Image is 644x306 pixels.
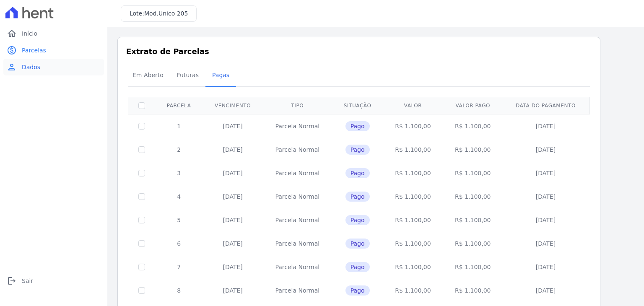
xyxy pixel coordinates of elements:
[503,255,589,279] td: [DATE]
[383,114,443,138] td: R$ 1.100,00
[144,10,188,17] span: Mod.Unico 205
[443,161,503,185] td: R$ 1.100,00
[332,97,383,114] th: Situação
[383,185,443,208] td: R$ 1.100,00
[383,279,443,302] td: R$ 1.100,00
[263,161,332,185] td: Parcela Normal
[127,67,169,83] span: Em Aberto
[155,185,203,208] td: 4
[7,45,17,55] i: paid
[138,193,145,200] input: Só é possível selecionar pagamentos em aberto
[503,185,589,208] td: [DATE]
[203,185,263,208] td: [DATE]
[443,185,503,208] td: R$ 1.100,00
[155,161,203,185] td: 3
[383,232,443,255] td: R$ 1.100,00
[205,65,236,87] a: Pagas
[503,279,589,302] td: [DATE]
[345,168,370,178] span: Pago
[7,29,17,39] i: home
[263,97,332,114] th: Tipo
[203,255,263,279] td: [DATE]
[443,208,503,232] td: R$ 1.100,00
[138,170,145,176] input: Só é possível selecionar pagamentos em aberto
[503,232,589,255] td: [DATE]
[443,114,503,138] td: R$ 1.100,00
[443,138,503,161] td: R$ 1.100,00
[203,232,263,255] td: [DATE]
[383,138,443,161] td: R$ 1.100,00
[503,208,589,232] td: [DATE]
[138,217,145,223] input: Só é possível selecionar pagamentos em aberto
[503,138,589,161] td: [DATE]
[263,114,332,138] td: Parcela Normal
[126,65,170,87] a: Em Aberto
[138,264,145,270] input: Só é possível selecionar pagamentos em aberto
[170,65,205,87] a: Futuras
[383,208,443,232] td: R$ 1.100,00
[443,279,503,302] td: R$ 1.100,00
[203,279,263,302] td: [DATE]
[203,161,263,185] td: [DATE]
[345,285,370,296] span: Pago
[263,138,332,161] td: Parcela Normal
[383,97,443,114] th: Valor
[345,215,370,225] span: Pago
[203,114,263,138] td: [DATE]
[345,192,370,202] span: Pago
[345,262,370,272] span: Pago
[443,97,503,114] th: Valor pago
[155,208,203,232] td: 5
[345,121,370,131] span: Pago
[155,279,203,302] td: 8
[138,146,145,153] input: Só é possível selecionar pagamentos em aberto
[155,138,203,161] td: 2
[3,59,104,75] a: personDados
[130,9,188,18] h3: Lote:
[203,138,263,161] td: [DATE]
[263,279,332,302] td: Parcela Normal
[207,67,234,83] span: Pagas
[503,161,589,185] td: [DATE]
[383,255,443,279] td: R$ 1.100,00
[263,208,332,232] td: Parcela Normal
[138,123,145,130] input: Só é possível selecionar pagamentos em aberto
[22,29,37,38] span: Início
[203,208,263,232] td: [DATE]
[155,114,203,138] td: 1
[263,185,332,208] td: Parcela Normal
[263,255,332,279] td: Parcela Normal
[345,145,370,155] span: Pago
[503,97,589,114] th: Data do pagamento
[383,161,443,185] td: R$ 1.100,00
[7,276,17,286] i: logout
[263,232,332,255] td: Parcela Normal
[22,277,33,285] span: Sair
[443,255,503,279] td: R$ 1.100,00
[155,232,203,255] td: 6
[126,46,592,57] h3: Extrato de Parcelas
[7,62,17,72] i: person
[503,114,589,138] td: [DATE]
[172,67,204,83] span: Futuras
[138,287,145,294] input: Só é possível selecionar pagamentos em aberto
[155,97,203,114] th: Parcela
[138,240,145,247] input: Só é possível selecionar pagamentos em aberto
[3,272,104,289] a: logoutSair
[22,46,46,54] span: Parcelas
[203,97,263,114] th: Vencimento
[22,63,40,71] span: Dados
[155,255,203,279] td: 7
[443,232,503,255] td: R$ 1.100,00
[3,25,104,42] a: homeInício
[3,42,104,59] a: paidParcelas
[345,239,370,249] span: Pago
